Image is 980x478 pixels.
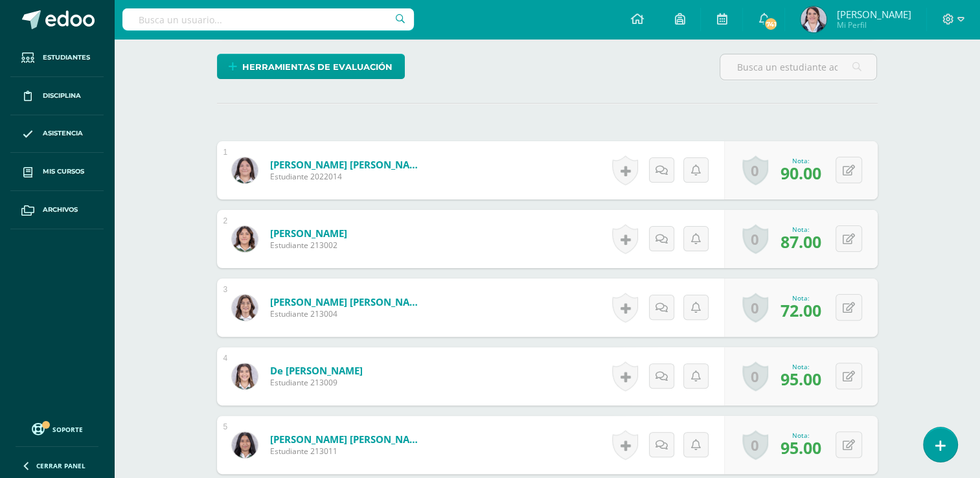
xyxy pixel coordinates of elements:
[270,171,426,182] span: Estudiante 2022014
[801,6,826,32] img: fcdda600d1f9d86fa9476b2715ffd3dc.png
[232,363,258,389] img: b0ec1a1f2f20d83fce6183ecadb61fc2.png
[781,299,821,321] span: 72.00
[43,52,90,63] span: Estudiantes
[43,91,81,101] span: Disciplina
[122,8,414,30] input: Busca un usuario...
[10,191,104,229] a: Archivos
[232,226,258,252] img: 2f7ce9dcb46612078bcdbaa73c8b590e.png
[836,19,911,30] span: Mi Perfil
[232,157,258,183] img: eddf89ebadc6679d483ac819ce68e6c4.png
[10,77,104,115] a: Disciplina
[742,293,768,323] a: 0
[232,295,258,321] img: dccdceae497675274d59cadeff01fa7f.png
[270,308,426,319] span: Estudiante 213004
[781,293,821,302] div: Nota:
[781,225,821,234] div: Nota:
[10,39,104,77] a: Estudiantes
[43,166,84,177] span: Mis cursos
[270,295,426,308] a: [PERSON_NAME] [PERSON_NAME]
[270,364,363,377] a: de [PERSON_NAME]
[270,227,347,240] a: [PERSON_NAME]
[781,437,821,459] span: 95.00
[242,55,393,79] span: Herramientas de evaluación
[764,17,778,31] span: 741
[217,54,405,79] a: Herramientas de evaluación
[781,362,821,371] div: Nota:
[270,446,426,457] span: Estudiante 213011
[781,162,821,184] span: 90.00
[270,158,426,171] a: [PERSON_NAME] [PERSON_NAME]
[836,8,911,21] span: [PERSON_NAME]
[270,377,363,388] span: Estudiante 213009
[781,231,821,253] span: 87.00
[36,461,85,470] span: Cerrar panel
[781,368,821,390] span: 95.00
[270,240,347,251] span: Estudiante 213002
[10,115,104,154] a: Asistencia
[270,433,426,446] a: [PERSON_NAME] [PERSON_NAME]
[16,420,98,437] a: Soporte
[781,431,821,440] div: Nota:
[742,224,768,254] a: 0
[781,156,821,165] div: Nota:
[742,155,768,185] a: 0
[43,128,83,139] span: Asistencia
[742,361,768,391] a: 0
[742,430,768,460] a: 0
[232,432,258,458] img: ce4f15759383523c6362ed3abaa7df91.png
[52,425,83,434] span: Soporte
[43,205,78,215] span: Archivos
[10,153,104,191] a: Mis cursos
[720,54,876,80] input: Busca un estudiante aquí...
